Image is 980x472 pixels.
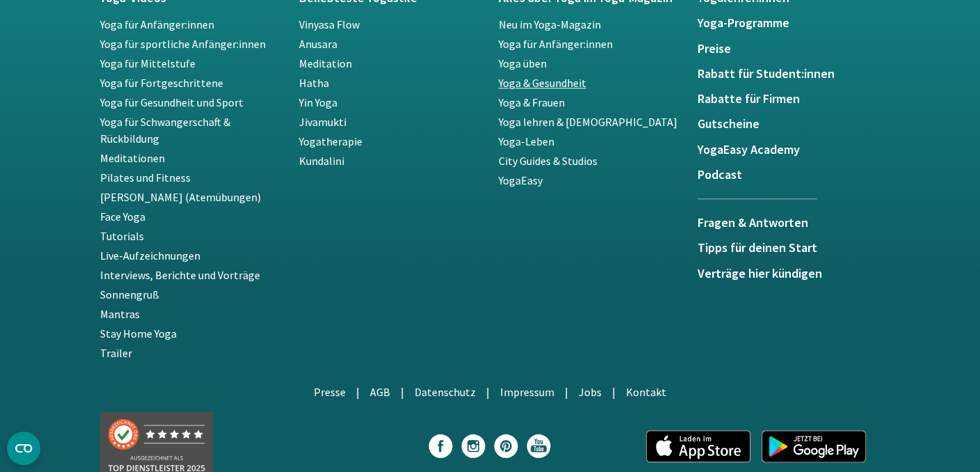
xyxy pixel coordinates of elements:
li: | [401,384,404,400]
a: Yoga für Gesundheit und Sport [100,95,243,109]
a: Fragen & Antworten [698,198,817,241]
a: Meditationen [100,151,165,165]
a: Neu im Yoga-Magazin [499,17,601,31]
a: Interviews, Berichte und Vorträge [100,268,260,282]
a: Datenschutz [415,385,476,399]
a: Yoga für Schwangerschaft & Rückbildung [100,115,230,145]
a: Gutscheine [698,117,881,131]
a: Yoga-Leben [499,134,554,148]
a: Meditation [299,56,352,70]
a: Yoga für Fortgeschrittene [100,76,223,90]
a: Presse [314,385,346,399]
a: Yogatherapie [299,134,362,148]
a: Preise [698,42,881,56]
a: YogaEasy [499,173,543,187]
a: Tutorials [100,229,144,243]
a: YogaEasy Academy [698,143,881,157]
a: Podcast [698,168,881,182]
a: Vinyasa Flow [299,17,360,31]
a: Pilates und Fitness [100,171,191,184]
a: Face Yoga [100,210,145,223]
a: [PERSON_NAME] (Atemübungen) [100,190,261,204]
a: Stay Home Yoga [100,327,177,340]
a: Yoga für Anfänger:innen [100,17,214,31]
li: | [612,384,616,400]
a: Yoga für Mittelstufe [100,56,195,70]
a: Yoga für Anfänger:innen [499,37,613,51]
a: Yoga-Programme [698,16,881,30]
li: | [356,384,360,400]
a: AGB [370,385,390,399]
a: Kundalini [299,154,344,168]
a: Jivamukti [299,115,346,129]
a: Yoga & Frauen [499,95,565,109]
a: Yin Yoga [299,95,337,109]
a: Kontakt [626,385,666,399]
a: Rabatt für Student:innen [698,67,881,81]
a: Sonnengruß [100,288,159,301]
a: Hatha [299,76,329,90]
a: Rabatte für Firmen [698,92,881,106]
a: Anusara [299,37,337,51]
a: Yoga für sportliche Anfänger:innen [100,37,266,51]
a: Verträge hier kündigen [698,267,881,281]
img: app_googleplay_de.png [762,430,866,462]
a: Jobs [579,385,602,399]
img: app_appstore_de.png [646,430,750,462]
a: City Guides & Studios [499,154,597,168]
li: | [486,384,490,400]
a: Yoga lehren & [DEMOGRAPHIC_DATA] [499,115,677,129]
a: Impressum [500,385,554,399]
h5: Fragen & Antworten [698,216,817,230]
a: Tipps für deinen Start [698,241,881,255]
a: Yoga & Gesundheit [499,76,586,90]
a: Live-Aufzeichnungen [100,249,200,262]
button: CMP-Widget öffnen [7,432,40,465]
a: Trailer [100,346,132,360]
li: | [565,384,568,400]
a: Mantras [100,307,140,321]
a: Yoga üben [499,56,547,70]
